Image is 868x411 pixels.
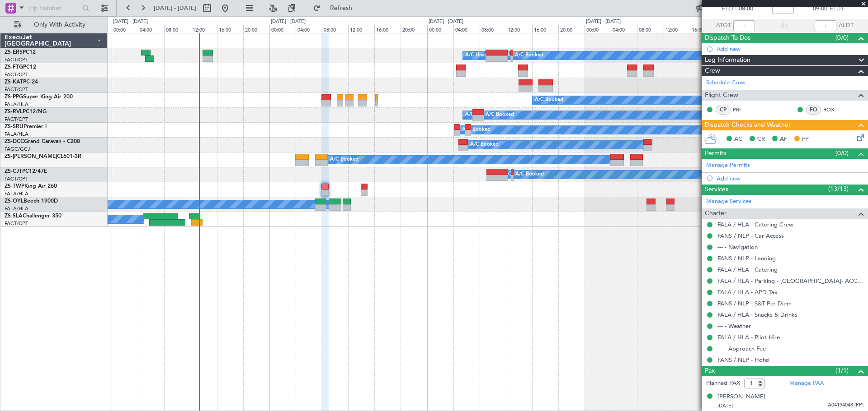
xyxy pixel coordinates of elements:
a: FANS / NLP - Car Access [717,232,784,240]
div: A/C Unavailable [465,49,503,62]
span: ZS-CJT [5,169,22,174]
div: 16:00 [217,25,243,33]
span: ELDT [830,5,844,14]
span: CR [757,135,765,144]
span: (0/0) [835,33,849,42]
a: ZS-CJTPC12/47E [5,169,47,174]
a: FALA / HLA - Snacks & Drinks [717,311,797,319]
a: FALA/HLA [5,205,28,212]
div: 04:00 [453,25,480,33]
span: Charter [705,208,726,219]
a: FALA/HLA [5,101,28,108]
a: FACT/CPT [5,220,28,227]
a: PRF [733,106,753,114]
a: --- - Navigation [717,243,758,251]
span: ZS-OYL [5,199,24,204]
a: ZS-RVLPC12/NG [5,109,47,115]
span: ZS-SLA [5,213,23,219]
input: --:-- [733,20,755,31]
div: 16:00 [374,25,401,33]
span: FP [802,135,809,144]
input: Trip Number [28,1,80,15]
div: 00:00 [585,25,611,33]
div: FO [806,105,821,115]
span: Refresh [322,5,360,11]
span: 09:00 [813,5,827,14]
div: 00:00 [269,25,296,33]
a: ZS-DCCGrand Caravan - C208 [5,139,80,144]
a: FACT/CPT [5,86,28,93]
a: Manage Services [706,197,751,206]
a: Manage Permits [706,161,750,170]
div: A/C Booked [535,93,563,107]
a: FALA/HLA [5,131,28,138]
span: [DATE] - [DATE] [154,4,196,12]
label: Planned PAX [706,379,740,388]
div: 08:00 [322,25,348,33]
span: Dispatch Checks and Weather [705,120,791,130]
div: A/C Booked [470,138,499,152]
a: FACT/CPT [5,175,28,182]
button: Only With Activity [10,18,98,32]
div: [DATE] - [DATE] [586,18,621,26]
span: ZS-DCC [5,139,24,144]
a: --- - Approach Fee [717,345,766,352]
a: FACT/CPT [5,116,28,123]
div: [PERSON_NAME] [717,393,765,402]
div: 12:00 [348,25,374,33]
a: FACT/CPT [5,71,28,78]
div: 12:00 [506,25,532,33]
div: A/C Unavailable [465,108,503,122]
span: Flight Crew [705,90,738,101]
a: FANS / NLP - S&T Per Diem [717,300,792,307]
a: FALA / HLA - Parking - [GEOGRAPHIC_DATA]- ACC # 1800 [717,277,863,285]
a: ZS-OYLBeech 1900D [5,199,58,204]
a: FALA/HLA [5,190,28,197]
div: A/C Booked [486,108,514,122]
a: FANS / NLP - Landing [717,254,776,262]
div: Add new [717,45,863,53]
span: A04194048 (PP) [828,402,863,409]
div: 00:00 [427,25,453,33]
a: FALA / HLA - Catering [717,266,778,273]
a: FAGC/GCJ [5,146,30,152]
a: ZS-FTGPC12 [5,65,36,70]
a: ZS-SRUPremier I [5,124,47,129]
span: [DATE] [717,402,733,409]
div: [DATE] - [DATE] [271,18,306,26]
div: 16:00 [690,25,716,33]
a: ZS-[PERSON_NAME]CL601-3R [5,154,81,159]
a: FALA / HLA - APD Tax [717,288,778,296]
span: AF [780,135,787,144]
a: ZS-SLAChallenger 350 [5,213,61,219]
span: ALDT [839,21,854,30]
span: ZS-KAT [5,79,23,85]
a: ZS-KATPC-24 [5,79,38,85]
div: 20:00 [558,25,585,33]
span: ZS-ERS [5,50,23,55]
a: Manage PAX [789,379,824,388]
div: [DATE] - [DATE] [113,18,148,26]
div: 08:00 [480,25,506,33]
div: A/C Booked [462,123,491,137]
span: ZS-[PERSON_NAME] [5,154,57,159]
span: Only With Activity [24,22,95,28]
a: FACT/CPT [5,56,28,63]
span: 08:00 [739,5,753,14]
div: Add new [717,175,863,182]
div: 20:00 [243,25,269,33]
div: 04:00 [296,25,322,33]
a: --- - Weather [717,322,751,330]
span: ZS-SRU [5,124,24,129]
span: ATOT [716,21,731,30]
div: 20:00 [401,25,427,33]
div: A/C Booked [330,153,359,166]
span: ZS-TWP [5,184,24,189]
div: 04:00 [138,25,164,33]
div: [DATE] - [DATE] [429,18,463,26]
span: Services [705,185,728,195]
span: Permits [705,148,726,159]
span: Leg Information [705,55,750,65]
div: A/C Booked [515,168,544,181]
a: Schedule Crew [706,79,745,88]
